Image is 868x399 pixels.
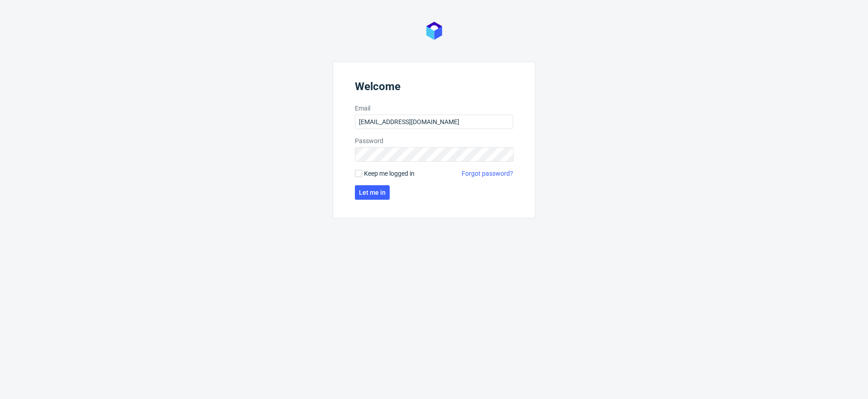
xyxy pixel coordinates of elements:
span: Keep me logged in [364,169,415,178]
header: Welcome [355,80,513,96]
button: Let me in [355,185,390,200]
span: Let me in [359,189,386,196]
label: Email [355,104,513,113]
a: Forgot password? [462,169,513,178]
label: Password [355,136,513,145]
input: you@youremail.com [355,115,513,129]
